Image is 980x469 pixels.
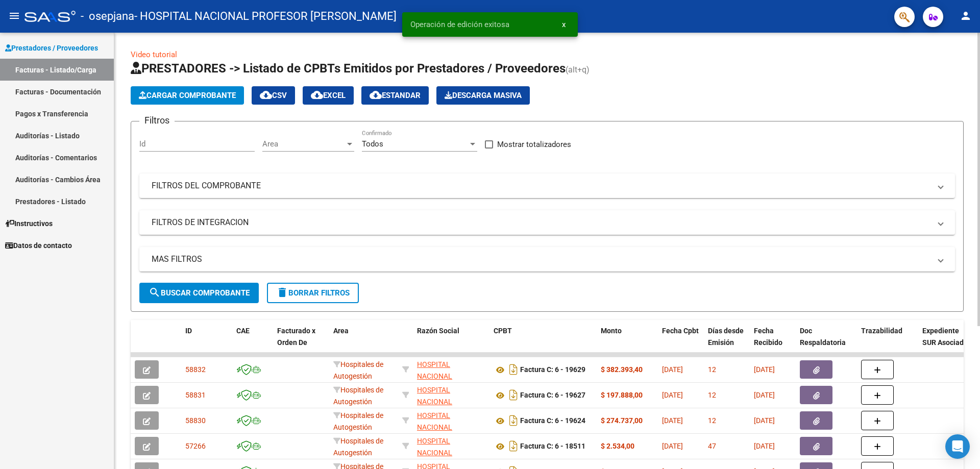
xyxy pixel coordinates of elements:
datatable-header-cell: Fecha Cpbt [658,320,704,365]
span: ID [185,327,192,335]
mat-icon: person [960,10,972,22]
span: PRESTADORES -> Listado de CPBTs Emitidos por Prestadores / Proveedores [131,61,566,76]
span: CAE [236,327,250,335]
span: Hospitales de Autogestión [333,411,383,431]
h3: Filtros [139,113,175,128]
span: EXCEL [311,91,346,100]
span: 12 [708,365,716,374]
button: CSV [252,86,295,105]
a: Video tutorial [131,50,177,59]
mat-expansion-panel-header: MAS FILTROS [139,247,955,271]
span: Instructivos [5,218,53,229]
span: [DATE] [754,416,775,425]
datatable-header-cell: Doc Respaldatoria [796,320,857,365]
mat-icon: cloud_download [311,89,323,101]
span: Razón Social [417,327,459,335]
span: [DATE] [754,365,775,374]
div: 30635976809 [417,359,485,380]
app-download-masive: Descarga masiva de comprobantes (adjuntos) [436,86,530,105]
datatable-header-cell: Fecha Recibido [750,320,796,365]
datatable-header-cell: CPBT [489,320,597,365]
span: [DATE] [662,391,683,399]
span: 57266 [185,442,206,450]
span: [DATE] [754,442,775,450]
span: 12 [708,391,716,399]
div: 30635976809 [417,410,485,431]
datatable-header-cell: Expediente SUR Asociado [918,320,974,365]
span: - HOSPITAL NACIONAL PROFESOR [PERSON_NAME] [134,5,397,28]
span: Cargar Comprobante [139,91,236,100]
strong: Factura C: 6 - 19627 [520,391,585,400]
strong: Factura C: 6 - 18511 [520,442,585,451]
mat-icon: search [149,286,161,299]
i: Descargar documento [507,438,520,454]
span: [DATE] [754,391,775,399]
span: Días desde Emisión [708,327,744,347]
strong: $ 382.393,40 [601,365,643,374]
strong: $ 2.534,00 [601,442,634,450]
datatable-header-cell: ID [181,320,232,365]
mat-panel-title: FILTROS DEL COMPROBANTE [152,180,930,191]
span: x [562,20,566,29]
span: 47 [708,442,716,450]
span: Hospitales de Autogestión [333,386,383,406]
span: HOSPITAL NACIONAL PROFESOR [PERSON_NAME] [417,411,472,454]
mat-expansion-panel-header: FILTROS DE INTEGRACION [139,210,955,235]
span: Datos de contacto [5,240,72,251]
span: Descarga Masiva [445,91,522,100]
span: 58831 [185,391,206,399]
span: [DATE] [662,416,683,425]
span: Area [333,327,349,335]
datatable-header-cell: Facturado x Orden De [273,320,329,365]
strong: Factura C: 6 - 19629 [520,366,585,374]
div: 30635976809 [417,435,485,457]
span: Area [262,139,345,149]
span: 58832 [185,365,206,374]
span: [DATE] [662,442,683,450]
div: 30635976809 [417,384,485,406]
span: Todos [362,139,383,149]
span: Prestadores / Proveedores [5,42,98,54]
span: Doc Respaldatoria [800,327,846,347]
datatable-header-cell: Razón Social [413,320,489,365]
span: HOSPITAL NACIONAL PROFESOR [PERSON_NAME] [417,386,472,429]
span: 12 [708,416,716,425]
mat-expansion-panel-header: FILTROS DEL COMPROBANTE [139,174,955,198]
button: Buscar Comprobante [139,283,259,303]
strong: $ 197.888,00 [601,391,643,399]
datatable-header-cell: CAE [232,320,273,365]
mat-icon: cloud_download [370,89,382,101]
mat-panel-title: FILTROS DE INTEGRACION [152,217,930,228]
datatable-header-cell: Monto [597,320,658,365]
datatable-header-cell: Días desde Emisión [704,320,750,365]
span: Hospitales de Autogestión [333,360,383,380]
span: Buscar Comprobante [149,288,250,298]
span: Facturado x Orden De [277,327,315,347]
mat-icon: menu [8,10,20,22]
span: CPBT [494,327,512,335]
span: Trazabilidad [861,327,902,335]
button: x [554,15,574,34]
span: Borrar Filtros [276,288,350,298]
span: Operación de edición exitosa [410,19,509,30]
i: Descargar documento [507,412,520,429]
strong: Factura C: 6 - 19624 [520,417,585,425]
button: Descarga Masiva [436,86,530,105]
span: CSV [260,91,287,100]
span: Monto [601,327,622,335]
i: Descargar documento [507,361,520,378]
span: Fecha Recibido [754,327,782,347]
span: Mostrar totalizadores [497,138,571,151]
mat-icon: delete [276,286,288,299]
span: [DATE] [662,365,683,374]
i: Descargar documento [507,387,520,403]
datatable-header-cell: Trazabilidad [857,320,918,365]
button: Cargar Comprobante [131,86,244,105]
button: Borrar Filtros [267,283,359,303]
span: HOSPITAL NACIONAL PROFESOR [PERSON_NAME] [417,360,472,403]
span: 58830 [185,416,206,425]
span: Estandar [370,91,421,100]
datatable-header-cell: Area [329,320,398,365]
span: Expediente SUR Asociado [922,327,968,347]
span: - osepjana [81,5,134,28]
